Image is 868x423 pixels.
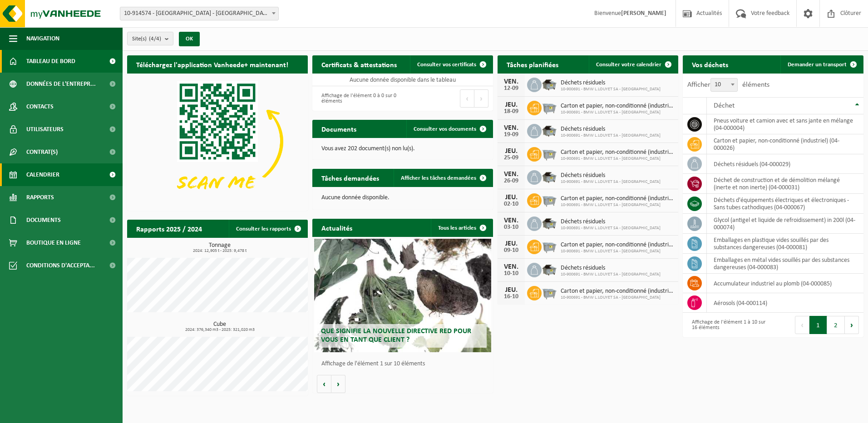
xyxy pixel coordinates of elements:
span: 10-900691 - BMW L.LOUYET SA - [GEOGRAPHIC_DATA] [561,87,661,92]
div: 12-09 [502,85,520,92]
span: Déchet [714,102,735,109]
button: 1 [809,316,827,334]
span: 10-900691 - BMW L.LOUYET SA - [GEOGRAPHIC_DATA] [561,226,661,231]
div: VEN. [502,78,520,85]
div: 19-09 [502,132,520,138]
td: déchets d'équipements électriques et électroniques - Sans tubes cathodiques (04-000067) [707,194,863,214]
td: déchets résiduels (04-000029) [707,154,863,174]
a: Consulter vos certificats [410,55,492,74]
span: Boutique en ligne [26,231,81,254]
p: Vous avez 202 document(s) non lu(s). [321,146,484,152]
span: 2024: 376,340 m3 - 2025: 321,020 m3 [132,328,308,332]
h2: Vos déchets [683,55,737,73]
span: Consulter vos documents [414,126,476,132]
img: WB-5000-GAL-GY-01 [542,215,557,231]
img: WB-2500-GAL-GY-01 [542,146,557,161]
button: Site(s)(4/4) [127,32,173,45]
span: Site(s) [132,32,161,46]
div: Affichage de l'élément 0 à 0 sur 0 éléments [317,89,398,108]
span: 10 [710,78,738,92]
span: Déchets résiduels [561,172,661,179]
span: 10-914574 - LOUYET WATERLOO - WATERLOO [120,7,279,20]
td: aérosols (04-000114) [707,293,863,313]
div: 16-10 [502,294,520,300]
a: Demander un transport [780,55,863,74]
td: carton et papier, non-conditionné (industriel) (04-000026) [707,134,863,154]
div: 26-09 [502,178,520,184]
span: Carton et papier, non-conditionné (industriel) [561,195,674,202]
img: WB-5000-GAL-GY-01 [542,261,557,277]
a: Consulter les rapports [229,220,307,238]
h3: Tonnage [132,242,308,253]
span: 10 [711,79,737,91]
span: 10-900691 - BMW L.LOUYET SA - [GEOGRAPHIC_DATA] [561,133,661,138]
span: 2024: 12,905 t - 2025: 9,478 t [132,249,308,253]
span: Rapports [26,186,54,209]
a: Afficher les tâches demandées [394,169,492,187]
td: glycol (antigel et liquide de refroidissement) in 200l (04-000074) [707,214,863,234]
span: Utilisateurs [26,118,64,141]
span: Carton et papier, non-conditionné (industriel) [561,241,674,249]
h2: Documents [312,120,365,138]
span: Afficher les tâches demandées [401,175,476,181]
h2: Certificats & attestations [312,55,406,73]
p: Affichage de l'élément 1 sur 10 éléments [321,361,488,367]
span: Déchets résiduels [561,126,661,133]
button: OK [179,32,200,46]
img: WB-5000-GAL-GY-01 [542,123,557,138]
span: Déchets résiduels [561,265,661,272]
div: VEN. [502,124,520,132]
span: Déchets résiduels [561,79,661,87]
h3: Cube [132,321,308,332]
button: Vorige [317,375,331,393]
td: pneus voiture et camion avec et sans jante en mélange (04-000004) [707,114,863,134]
h2: Actualités [312,219,361,236]
span: Que signifie la nouvelle directive RED pour vous en tant que client ? [321,328,471,344]
td: accumulateur industriel au plomb (04-000085) [707,274,863,293]
img: WB-5000-GAL-GY-01 [542,169,557,184]
td: emballages en plastique vides souillés par des substances dangereuses (04-000081) [707,234,863,254]
span: Contrat(s) [26,141,58,163]
span: 10-900691 - BMW L.LOUYET SA - [GEOGRAPHIC_DATA] [561,272,661,277]
div: 25-09 [502,155,520,161]
img: WB-2500-GAL-GY-01 [542,238,557,254]
span: Calendrier [26,163,59,186]
div: JEU. [502,148,520,155]
span: 10-900691 - BMW L.LOUYET SA - [GEOGRAPHIC_DATA] [561,295,674,300]
label: Afficher éléments [687,81,769,89]
img: WB-2500-GAL-GY-01 [542,192,557,207]
button: Previous [460,89,474,108]
span: 10-900691 - BMW L.LOUYET SA - [GEOGRAPHIC_DATA] [561,179,661,185]
span: 10-900691 - BMW L.LOUYET SA - [GEOGRAPHIC_DATA] [561,110,674,115]
img: Download de VHEPlus App [127,74,308,209]
button: 2 [827,316,845,334]
div: JEU. [502,240,520,247]
div: VEN. [502,217,520,224]
h2: Tâches planifiées [498,55,567,73]
span: Navigation [26,27,59,50]
td: emballages en métal vides souillés par des substances dangereuses (04-000083) [707,254,863,274]
span: Consulter vos certificats [417,62,476,68]
div: JEU. [502,194,520,201]
img: WB-2500-GAL-GY-01 [542,99,557,115]
button: Next [474,89,488,108]
div: 18-09 [502,108,520,115]
a: Tous les articles [431,219,492,237]
div: 02-10 [502,201,520,207]
span: Données de l'entrepr... [26,73,96,95]
h2: Téléchargez l'application Vanheede+ maintenant! [127,55,297,73]
span: Tableau de bord [26,50,75,73]
td: déchet de construction et de démolition mélangé (inerte et non inerte) (04-000031) [707,174,863,194]
div: 09-10 [502,247,520,254]
span: Contacts [26,95,54,118]
span: Déchets résiduels [561,218,661,226]
div: VEN. [502,171,520,178]
button: Volgende [331,375,345,393]
div: Affichage de l'élément 1 à 10 sur 16 éléments [687,315,769,335]
a: Que signifie la nouvelle directive RED pour vous en tant que client ? [314,239,491,352]
div: 03-10 [502,224,520,231]
a: Consulter votre calendrier [589,55,677,74]
div: 10-10 [502,271,520,277]
span: Consulter votre calendrier [596,62,661,68]
span: 10-900691 - BMW L.LOUYET SA - [GEOGRAPHIC_DATA] [561,249,674,254]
